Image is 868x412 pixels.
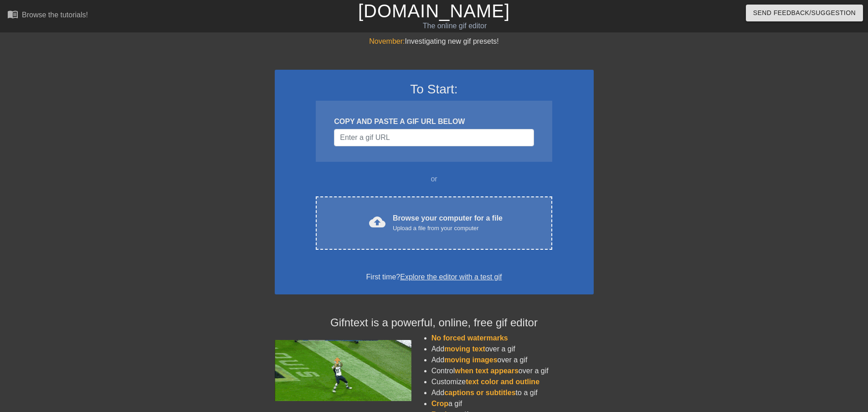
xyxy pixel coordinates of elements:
[275,36,594,47] div: Investigating new gif presets!
[393,224,503,233] div: Upload a file from your computer
[369,214,385,230] span: cloud_upload
[400,273,502,281] a: Explore the editor with a test gif
[431,376,594,387] li: Customize
[294,21,616,31] div: The online gif editor
[287,272,582,283] div: First time?
[444,389,515,397] span: captions or subtitles
[334,129,534,146] input: Username
[431,398,594,409] li: a gif
[431,366,594,376] li: Control over a gif
[746,5,863,21] button: Send Feedback/Suggestion
[393,213,503,233] div: Browse your computer for a file
[466,378,539,386] span: text color and outline
[444,356,497,364] span: moving images
[275,316,594,330] h4: Gifntext is a powerful, online, free gif editor
[358,1,510,21] a: [DOMAIN_NAME]
[22,11,88,19] div: Browse the tutorials!
[275,340,411,401] img: football_small.gif
[444,345,485,353] span: moving text
[7,9,88,23] a: Browse the tutorials!
[369,37,405,45] span: November:
[7,9,18,20] span: menu_book
[334,116,534,127] div: COPY AND PASTE A GIF URL BELOW
[753,7,856,19] span: Send Feedback/Suggestion
[455,367,519,375] span: when text appears
[431,355,594,366] li: Add over a gif
[431,344,594,355] li: Add over a gif
[298,174,570,185] div: or
[431,400,448,407] span: Crop
[431,387,594,398] li: Add to a gif
[287,82,582,97] h3: To Start:
[431,334,508,342] span: No forced watermarks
